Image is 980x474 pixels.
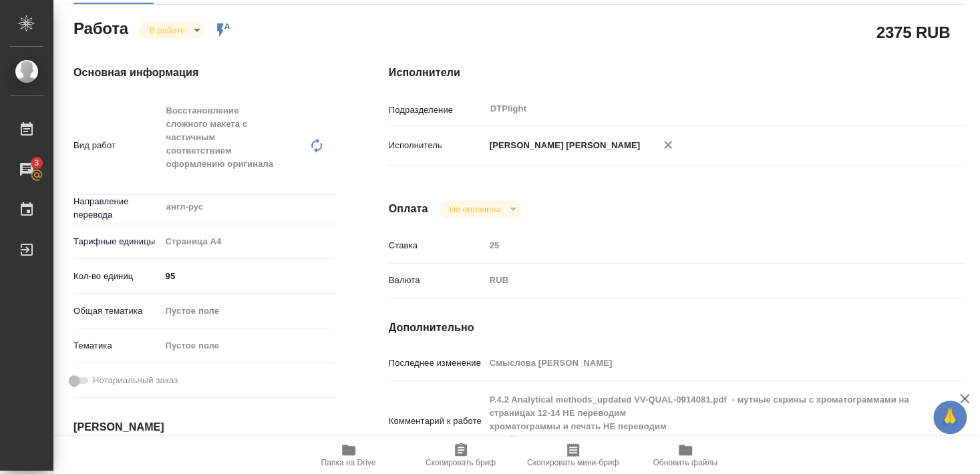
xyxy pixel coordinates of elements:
span: 3 [26,156,47,170]
input: Пустое поле [485,236,917,255]
div: RUB [485,269,917,292]
p: Ставка [389,239,485,252]
p: Валюта [389,274,485,287]
div: Пустое поле [161,300,335,322]
button: 🙏 [933,401,967,434]
p: Тематика [73,339,161,352]
span: Обновить файлы [653,458,717,467]
input: Пустое поле [485,353,917,373]
h4: Основная информация [73,65,335,81]
button: Удалить исполнителя [653,130,683,160]
div: В работе [138,21,205,39]
a: 3 [3,153,50,186]
div: В работе [438,200,520,218]
p: Кол-во единиц [73,270,161,283]
h4: Исполнители [389,65,965,81]
h4: [PERSON_NAME] [73,419,335,435]
div: Пустое поле [161,334,335,357]
p: Подразделение [389,103,485,117]
span: Папка на Drive [321,458,376,467]
button: Скопировать бриф [405,437,517,474]
button: Обновить файлы [629,437,742,474]
p: Тарифные единицы [73,235,161,248]
span: Нотариальный заказ [93,374,178,387]
div: Пустое поле [166,339,319,352]
span: Скопировать мини-бриф [527,458,619,467]
button: Скопировать мини-бриф [517,437,629,474]
p: Вид работ [73,139,161,152]
p: Комментарий к работе [389,415,485,428]
p: [PERSON_NAME] [PERSON_NAME] [485,139,641,152]
h4: Дополнительно [389,320,965,336]
button: Папка на Drive [293,437,405,474]
button: В работе [145,25,189,36]
span: 🙏 [939,403,961,431]
p: Исполнитель [389,139,485,152]
p: Общая тематика [73,304,161,318]
textarea: P.4.2 Analytical methods_updated VV-QUAL-0914081.pdf - мутные скрины с хроматограммами на страниц... [485,389,917,452]
p: Последнее изменение [389,357,485,370]
input: ✎ Введи что-нибудь [161,266,335,286]
h4: Оплата [389,201,428,217]
div: Пустое поле [166,304,319,318]
div: Страница А4 [161,230,335,253]
button: Не оплачена [445,204,504,215]
h2: Работа [73,15,128,39]
span: Скопировать бриф [426,458,496,467]
p: Направление перевода [73,195,161,222]
h2: 2375 RUB [876,21,950,43]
